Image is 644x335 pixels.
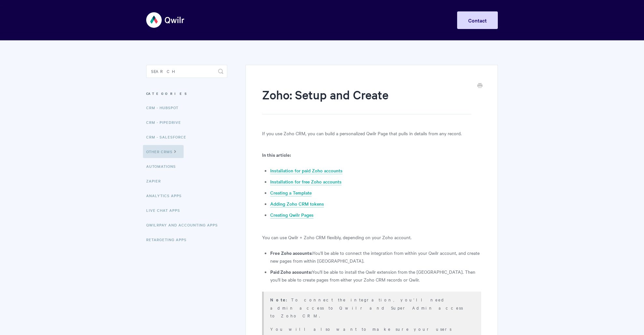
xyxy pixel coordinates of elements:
a: Installation for free Zoho accounts [270,178,342,185]
a: Other CRMs [143,145,184,158]
a: Adding Zoho CRM tokens [270,200,324,208]
li: You'll be able to connect the integration from within your Qwilr account, and create new pages fr... [270,249,481,265]
b: In this article: [262,151,291,158]
a: CRM - HubSpot [146,101,183,114]
h3: Categories [146,88,227,99]
a: Creating Qwilr Pages [270,211,314,219]
a: Installation for paid Zoho accounts [270,167,343,174]
img: Qwilr Help Center [146,8,185,32]
li: You'll be able to install the Qwilr extension from the [GEOGRAPHIC_DATA]. Then you'll be able to ... [270,268,481,284]
a: CRM - Salesforce [146,130,191,143]
a: Retargeting Apps [146,233,191,246]
strong: Free Zoho accounts: [270,249,313,256]
a: Automations [146,160,181,173]
p: If you use Zoho CRM, you can build a personalized Qwilr Page that pulls in details from any record. [262,129,481,137]
strong: Paid Zoho accounts: [270,268,312,275]
strong: Note: [270,297,291,303]
input: Search [146,65,227,78]
a: Contact [457,11,498,29]
p: To connect the integration, you'll need admin access to Qwilr and Super Admin access to Zoho CRM. [270,296,473,319]
a: Analytics Apps [146,189,187,202]
a: Print this Article [477,82,483,90]
a: Live Chat Apps [146,204,185,217]
a: QwilrPay and Accounting Apps [146,218,223,231]
a: Zapier [146,174,166,187]
p: You can use Qwilr + Zoho CRM flexibly, depending on your Zoho account. [262,233,481,241]
a: Creating a Template [270,189,312,197]
h1: Zoho: Setup and Create [262,86,471,114]
a: CRM - Pipedrive [146,116,186,129]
